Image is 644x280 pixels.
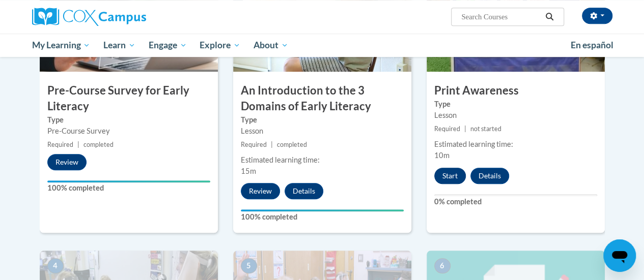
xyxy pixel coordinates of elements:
button: Details [470,168,509,184]
button: Details [285,183,323,199]
a: Cox Campus [32,8,215,26]
h3: Pre-Course Survey for Early Literacy [40,83,218,114]
button: Review [47,154,87,170]
a: Explore [193,34,247,57]
div: Lesson [241,126,404,137]
div: Estimated learning time: [434,139,597,150]
span: 6 [434,258,451,273]
span: En español [571,40,613,50]
span: 4 [47,258,64,273]
span: Required [434,125,460,133]
div: Your progress [241,209,404,211]
label: Type [434,99,597,110]
span: | [464,125,466,133]
span: Engage [149,39,187,51]
button: Account Settings [582,8,612,24]
span: Required [241,141,267,148]
div: Main menu [24,34,620,57]
a: Learn [97,34,142,57]
span: not started [470,125,501,133]
label: Type [47,114,210,126]
span: completed [277,141,307,148]
span: Required [47,141,73,148]
input: Search Courses [460,11,542,23]
button: Review [241,183,280,199]
span: | [77,141,79,148]
span: 5 [241,258,257,273]
span: completed [83,141,114,148]
div: Lesson [434,110,597,121]
a: About [247,34,295,57]
label: 0% completed [434,196,597,207]
label: 100% completed [47,182,210,194]
img: Cox Campus [32,8,146,26]
a: En español [564,35,620,56]
a: Engage [142,34,193,57]
div: Pre-Course Survey [47,126,210,137]
label: Type [241,114,404,126]
label: 100% completed [241,211,404,223]
button: Start [434,168,466,184]
span: My Learning [32,39,90,51]
div: Estimated learning time: [241,154,404,166]
h3: Print Awareness [427,83,605,99]
span: 15m [241,167,256,175]
span: About [254,39,288,51]
button: Search [542,11,557,23]
a: My Learning [25,34,97,57]
span: Learn [103,39,135,51]
span: Explore [200,39,240,51]
div: Your progress [47,180,210,182]
span: | [271,141,273,148]
span: 10m [434,151,450,160]
iframe: Button to launch messaging window [603,239,636,272]
h3: An Introduction to the 3 Domains of Early Literacy [233,83,411,114]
